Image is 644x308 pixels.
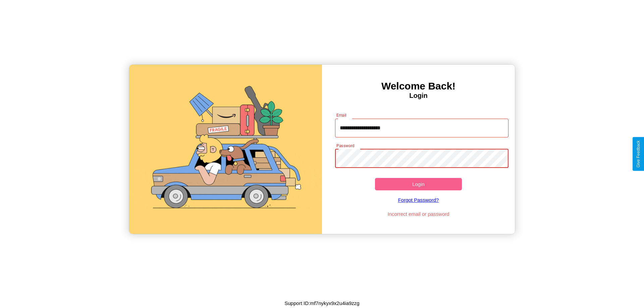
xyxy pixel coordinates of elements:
p: Support ID: mf7nykyx9x2u4ia9zzg [284,299,359,308]
label: Email [336,112,347,118]
button: Login [375,178,462,190]
p: Incorrect email or password [332,209,505,219]
a: Forgot Password? [332,190,505,209]
h4: Login [322,92,515,100]
h3: Welcome Back! [322,80,515,92]
div: Give Feedback [636,140,641,168]
label: Password [336,143,354,148]
img: gif [129,65,322,234]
